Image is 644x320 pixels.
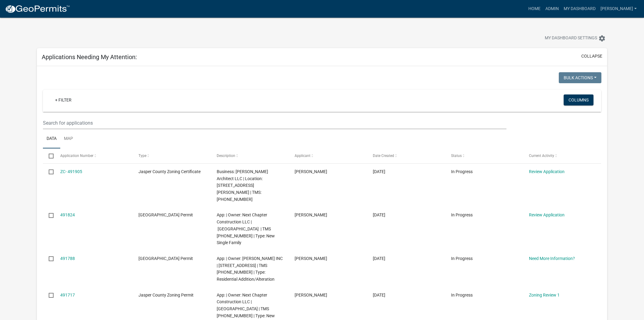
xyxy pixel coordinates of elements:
[529,154,554,158] span: Current Activity
[529,169,565,174] a: Review Application
[217,256,283,282] span: App: | Owner: D R HORTON INC | 824 CASTLE HILL Dr | TMS 091-02-00-137 | Type: Residential Additio...
[559,72,601,83] button: Bulk Actions
[60,293,75,297] a: 491717
[529,293,560,297] a: Zoning Review 1
[43,129,60,149] a: Data
[138,212,193,217] span: Jasper County Building Permit
[373,256,385,261] span: 10/13/2025
[43,148,54,163] datatable-header-cell: Select
[451,293,473,297] span: In Progress
[451,154,462,158] span: Status
[211,148,289,163] datatable-header-cell: Description
[50,94,76,105] a: + Filter
[526,3,543,15] a: Home
[217,154,235,158] span: Description
[295,169,327,174] span: Brent Robinson
[138,154,146,158] span: Type
[598,3,639,15] a: [PERSON_NAME]
[451,212,473,217] span: In Progress
[217,169,268,202] span: Business: Brent Robinson Architect LLC | Location: 774 BOYD CREEK DR | TMS: 094-02-00-005
[451,169,473,174] span: In Progress
[373,293,385,297] span: 10/13/2025
[43,117,507,129] input: Search for applications
[529,212,565,217] a: Review Application
[564,94,593,105] button: Columns
[373,169,385,174] span: 10/13/2025
[445,148,523,163] datatable-header-cell: Status
[295,293,327,297] span: Preston Parfitt
[138,293,194,297] span: Jasper County Zoning Permit
[561,3,598,15] a: My Dashboard
[60,212,75,217] a: 491824
[295,154,310,158] span: Applicant
[60,169,82,174] a: ZC- 491905
[60,256,75,261] a: 491788
[529,256,575,261] a: Need More Information?
[295,256,327,261] span: Lisa Johnston
[581,53,602,59] button: collapse
[367,148,445,163] datatable-header-cell: Date Created
[42,53,137,61] h5: Applications Needing My Attention:
[373,212,385,217] span: 10/13/2025
[295,212,327,217] span: Preston Parfitt
[60,129,77,149] a: Map
[133,148,211,163] datatable-header-cell: Type
[217,212,275,245] span: App: | Owner: Next Chapter Construction LLC | 19 Pickerel Loop | TMS 081-00-03-030 | Type: New Si...
[545,35,597,42] span: My Dashboard Settings
[138,256,193,261] span: Jasper County Building Permit
[60,154,93,158] span: Application Number
[373,154,394,158] span: Date Created
[451,256,473,261] span: In Progress
[54,148,133,163] datatable-header-cell: Application Number
[540,32,611,44] button: My Dashboard Settingssettings
[138,169,201,174] span: Jasper County Zoning Certificate
[543,3,561,15] a: Admin
[598,35,606,42] i: settings
[523,148,601,163] datatable-header-cell: Current Activity
[289,148,367,163] datatable-header-cell: Applicant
